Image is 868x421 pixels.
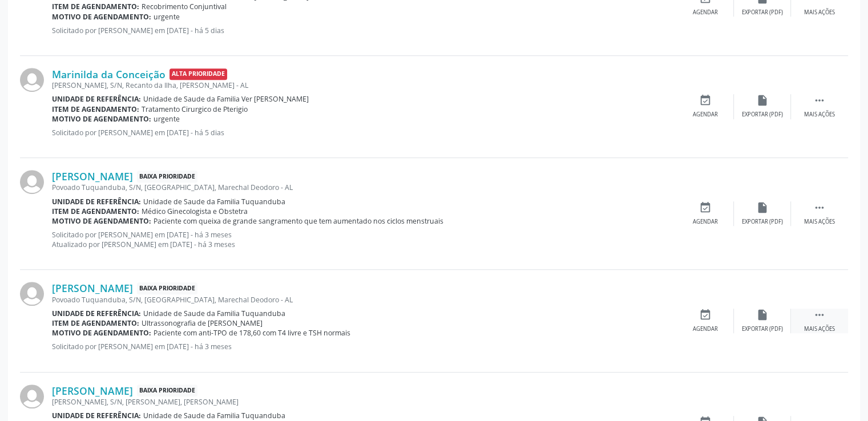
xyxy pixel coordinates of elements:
span: urgente [154,12,180,22]
span: Ultrassonografia de [PERSON_NAME] [142,318,263,328]
p: Solicitado por [PERSON_NAME] em [DATE] - há 3 meses [52,342,677,351]
span: Baixa Prioridade [137,171,197,183]
a: [PERSON_NAME] [52,384,133,397]
div: Mais ações [804,218,835,226]
div: Agendar [693,111,718,119]
i: event_available [699,201,712,214]
img: img [20,68,44,92]
div: Exportar (PDF) [742,9,783,17]
div: Agendar [693,218,718,226]
i: event_available [699,94,712,107]
span: Alta Prioridade [169,68,227,80]
div: [PERSON_NAME], S/N, Recanto da Ilha, [PERSON_NAME] - AL [52,80,677,90]
i:  [813,94,826,107]
b: Motivo de agendamento: [52,114,151,124]
span: Unidade de Saude da Familia Tuquanduba [143,411,285,420]
span: Tratamento Cirurgico de Pterigio [142,104,248,114]
b: Unidade de referência: [52,197,141,207]
div: Exportar (PDF) [742,325,783,333]
b: Item de agendamento: [52,104,139,114]
a: [PERSON_NAME] [52,282,133,294]
b: Unidade de referência: [52,411,141,420]
b: Unidade de referência: [52,94,141,104]
span: Unidade de Saude da Familia Tuquanduba [143,309,285,318]
b: Motivo de agendamento: [52,328,151,338]
span: Recobrimento Conjuntival [142,2,227,11]
span: Unidade de Saude da Familia Ver [PERSON_NAME] [143,94,309,104]
i: insert_drive_file [756,309,769,321]
div: [PERSON_NAME], S/N, [PERSON_NAME], [PERSON_NAME] [52,397,677,407]
div: Povoado Tuquanduba, S/N, [GEOGRAPHIC_DATA], Marechal Deodoro - AL [52,183,677,192]
b: Item de agendamento: [52,207,139,216]
img: img [20,170,44,194]
span: Unidade de Saude da Familia Tuquanduba [143,197,285,207]
img: img [20,282,44,306]
b: Item de agendamento: [52,318,139,328]
b: Motivo de agendamento: [52,12,151,22]
i:  [813,309,826,321]
div: Exportar (PDF) [742,218,783,226]
p: Solicitado por [PERSON_NAME] em [DATE] - há 3 meses Atualizado por [PERSON_NAME] em [DATE] - há 3... [52,230,677,249]
div: Mais ações [804,9,835,17]
img: img [20,384,44,408]
b: Item de agendamento: [52,2,139,11]
span: Médico Ginecologista e Obstetra [142,207,248,216]
span: Baixa Prioridade [137,384,197,396]
a: Marinilda da Conceição [52,68,165,80]
b: Unidade de referência: [52,309,141,318]
div: Mais ações [804,325,835,333]
p: Solicitado por [PERSON_NAME] em [DATE] - há 5 dias [52,26,677,35]
span: Baixa Prioridade [137,282,197,294]
span: Paciente com queixa de grande sangramento que tem aumentado nos ciclos menstruais [154,216,443,226]
i: event_available [699,309,712,321]
div: Mais ações [804,111,835,119]
b: Motivo de agendamento: [52,216,151,226]
div: Agendar [693,325,718,333]
div: Exportar (PDF) [742,111,783,119]
div: Agendar [693,9,718,17]
i: insert_drive_file [756,201,769,214]
span: Paciente com anti-TPO de 178,60 com T4 livre e TSH normais [154,328,350,338]
i:  [813,201,826,214]
span: urgente [154,114,180,124]
p: Solicitado por [PERSON_NAME] em [DATE] - há 5 dias [52,128,677,137]
div: Povoado Tuquanduba, S/N, [GEOGRAPHIC_DATA], Marechal Deodoro - AL [52,295,677,305]
i: insert_drive_file [756,94,769,107]
a: [PERSON_NAME] [52,170,133,183]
